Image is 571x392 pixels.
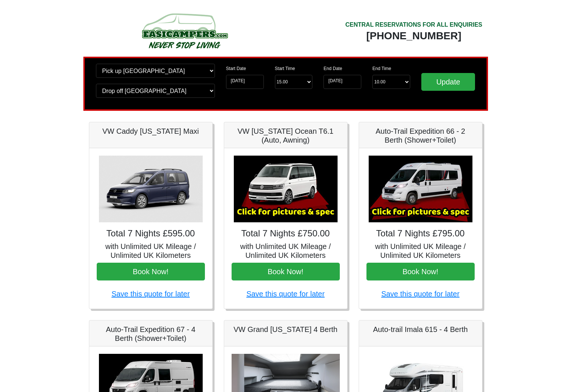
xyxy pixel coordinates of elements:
[366,325,475,334] h5: Auto-trail Imala 615 - 4 Berth
[97,242,205,260] h5: with Unlimited UK Mileage / Unlimited UK Kilometers
[226,65,246,72] label: Start Date
[372,65,391,72] label: End Time
[232,228,340,239] h4: Total 7 Nights £750.00
[381,290,459,298] a: Save this quote for later
[323,65,342,72] label: End Date
[234,156,338,222] img: VW California Ocean T6.1 (Auto, Awning)
[366,263,475,280] button: Book Now!
[226,75,264,89] input: Start Date
[345,20,482,29] div: CENTRAL RESERVATIONS FOR ALL ENQUIRIES
[114,10,255,51] img: campers-checkout-logo.png
[366,228,475,239] h4: Total 7 Nights £795.00
[366,242,475,260] h5: with Unlimited UK Mileage / Unlimited UK Kilometers
[232,325,340,334] h5: VW Grand [US_STATE] 4 Berth
[323,75,361,89] input: Return Date
[369,156,472,222] img: Auto-Trail Expedition 66 - 2 Berth (Shower+Toilet)
[232,242,340,260] h5: with Unlimited UK Mileage / Unlimited UK Kilometers
[97,325,205,343] h5: Auto-Trail Expedition 67 - 4 Berth (Shower+Toilet)
[246,290,325,298] a: Save this quote for later
[97,127,205,136] h5: VW Caddy [US_STATE] Maxi
[366,127,475,144] h5: Auto-Trail Expedition 66 - 2 Berth (Shower+Toilet)
[112,290,190,298] a: Save this quote for later
[97,228,205,239] h4: Total 7 Nights £595.00
[232,263,340,280] button: Book Now!
[275,65,295,72] label: Start Time
[421,73,475,91] input: Update
[97,263,205,280] button: Book Now!
[345,29,482,43] div: [PHONE_NUMBER]
[232,127,340,144] h5: VW [US_STATE] Ocean T6.1 (Auto, Awning)
[99,156,203,222] img: VW Caddy California Maxi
